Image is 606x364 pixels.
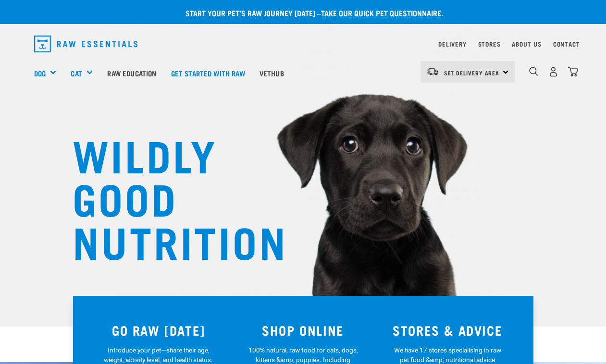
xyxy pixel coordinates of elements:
img: van-moving.png [426,67,439,76]
h3: GO RAW [DATE] [92,323,225,338]
a: Delivery [438,42,466,46]
img: Raw Essentials Logo [34,36,138,52]
a: About Us [512,42,541,46]
a: Vethub [252,54,291,92]
a: Dog [34,68,46,79]
a: Contact [553,42,580,46]
a: take our quick pet questionnaire. [321,11,443,15]
a: Stores [478,42,501,46]
span: Set Delivery Area [444,71,500,74]
img: home-icon@2x.png [568,67,578,77]
h1: WILDLY GOOD NUTRITION [73,132,265,262]
img: user.png [548,67,558,77]
a: Get started with Raw [164,54,252,92]
a: Raw Education [100,54,163,92]
h3: SHOP ONLINE [236,323,370,338]
a: Cat [71,68,82,79]
h3: STORES & ADVICE [381,323,514,338]
nav: dropdown navigation [26,32,580,56]
img: home-icon-1@2x.png [529,67,538,76]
